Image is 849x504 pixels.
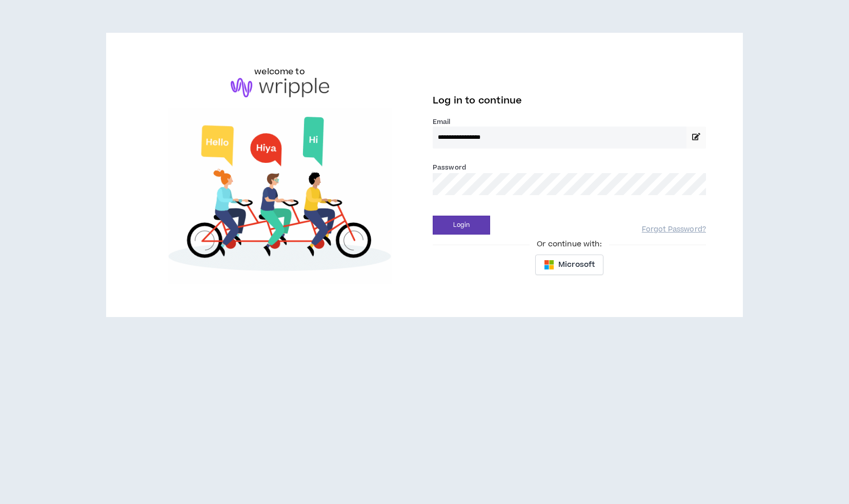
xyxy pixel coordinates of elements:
img: logo-brand.png [231,78,329,97]
label: Password [433,163,466,172]
span: Log in to continue [433,94,522,107]
span: Or continue with: [530,239,609,250]
img: Welcome to Wripple [143,108,416,285]
button: Login [433,216,490,235]
label: Email [433,117,706,127]
a: Forgot Password? [642,225,706,235]
button: Microsoft [535,255,603,275]
span: Microsoft [558,259,595,270]
h6: welcome to [254,66,305,78]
